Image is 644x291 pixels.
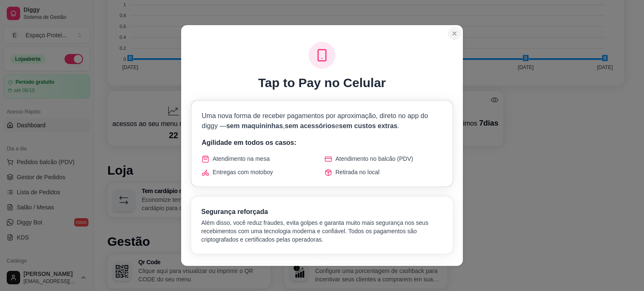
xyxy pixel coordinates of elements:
[285,122,335,129] span: sem acessórios
[202,111,442,131] p: Uma nova forma de receber pagamentos por aproximação, direto no app do diggy — , e .
[201,219,443,244] p: Além disso, você reduz fraudes, evita golpes e garanta muito mais segurança nos seus recebimentos...
[202,138,442,148] p: Agilidade em todos os casos:
[201,207,443,217] h3: Segurança reforçada
[226,122,283,129] span: sem maquininhas
[213,168,273,176] span: Entregas com motoboy
[448,27,461,40] button: Close
[258,75,386,90] h1: Tap to Pay no Celular
[335,168,379,176] span: Retirada no local
[213,155,270,163] span: Atendimento na mesa
[335,155,413,163] span: Atendimento no balcão (PDV)
[339,122,397,129] span: sem custos extras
